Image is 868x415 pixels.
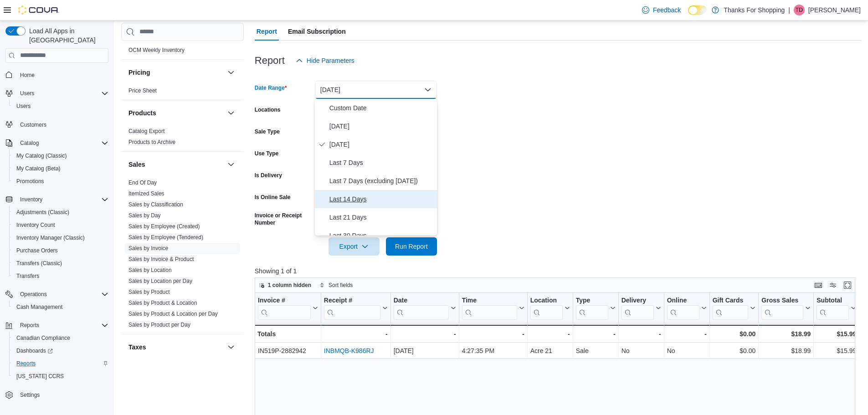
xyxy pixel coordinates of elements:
span: My Catalog (Beta) [16,165,61,172]
div: No [621,345,661,356]
div: 4:27:35 PM [462,345,524,356]
div: $0.00 [712,345,755,356]
input: Dark Mode [688,5,707,15]
button: Promotions [9,175,112,188]
span: Home [16,69,108,81]
button: Cash Management [9,301,112,313]
div: - [324,328,388,339]
label: Is Delivery [255,172,282,179]
span: Last 14 Days [329,194,433,205]
span: Transfers (Classic) [13,258,108,269]
span: My Catalog (Beta) [13,163,108,174]
span: Canadian Compliance [16,334,70,342]
a: Price Sheet [128,87,157,94]
button: Export [329,237,380,256]
button: Users [2,87,112,100]
a: Sales by Location per Day [128,278,192,284]
span: Sales by Product [128,288,170,296]
div: $18.99 [761,328,811,339]
button: Reports [9,357,112,370]
div: - [575,328,615,339]
div: OCM [121,45,244,59]
span: Run Report [395,242,428,251]
div: Invoice # [258,296,311,319]
span: Sales by Employee (Tendered) [128,234,203,241]
a: Users [13,101,34,112]
div: Online [667,296,699,319]
button: Pricing [226,67,236,78]
div: Totals [257,328,318,339]
span: Sales by Invoice [128,245,168,252]
span: Inventory Count [16,221,55,229]
div: Type [575,296,608,305]
span: Adjustments (Classic) [16,209,69,216]
button: Canadian Compliance [9,332,112,344]
span: Sort fields [329,282,353,289]
div: Receipt # [324,296,380,305]
button: Inventory Count [9,219,112,231]
a: Sales by Day [128,212,161,219]
span: Catalog [20,139,39,147]
a: Catalog Export [128,128,164,134]
span: Report [257,22,277,41]
div: Subtotal [817,296,849,305]
p: | [788,5,790,15]
span: Customers [16,119,108,130]
span: Settings [16,389,108,400]
button: Time [462,296,524,319]
span: Catalog Export [128,128,164,135]
span: Reports [13,358,108,369]
h3: Taxes [128,343,146,352]
div: Time [462,296,517,319]
h3: Products [128,108,156,118]
button: Gross Sales [761,296,811,319]
span: Purchase Orders [13,245,108,256]
span: Dashboards [16,347,53,354]
span: Email Subscription [288,22,346,41]
a: Purchase Orders [13,245,62,256]
button: [US_STATE] CCRS [9,370,112,383]
label: Use Type [255,150,278,157]
a: Sales by Invoice [128,245,168,251]
span: Load All Apps in [GEOGRAPHIC_DATA] [26,26,108,45]
a: Adjustments (Classic) [13,207,73,218]
span: My Catalog (Classic) [16,152,67,159]
button: Taxes [226,342,236,353]
span: Last 7 Days (excluding [DATE]) [329,175,433,186]
button: Users [9,100,112,113]
div: Invoice # [258,296,311,305]
span: TD [796,5,803,15]
a: Sales by Invoice & Product [128,256,194,262]
span: Reports [16,320,108,331]
span: Settings [20,391,40,399]
span: Reports [20,322,39,329]
button: Inventory Manager (Classic) [9,231,112,244]
div: Type [575,296,608,319]
div: Online [667,296,699,305]
span: My Catalog (Classic) [13,150,108,161]
a: Sales by Employee (Tendered) [128,234,203,241]
span: Customers [20,121,46,128]
span: 1 column hidden [268,282,311,289]
h3: Pricing [128,68,150,77]
a: Sales by Classification [128,201,183,208]
a: Customers [16,119,50,130]
span: Purchase Orders [16,247,58,254]
button: [DATE] [315,81,437,99]
button: Taxes [128,343,224,352]
button: Sales [226,159,236,170]
label: Sale Type [255,128,280,135]
div: Sales [121,177,244,334]
div: - [621,328,661,339]
div: $15.99 [817,345,856,356]
a: My Catalog (Classic) [13,150,71,161]
button: Receipt # [324,296,388,319]
span: Sales by Product per Day [128,321,190,328]
a: Inventory Manager (Classic) [13,232,88,243]
span: Sales by Day [128,212,161,219]
span: Sales by Product & Location [128,299,197,307]
span: Users [20,90,34,97]
a: Dashboards [9,344,112,357]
